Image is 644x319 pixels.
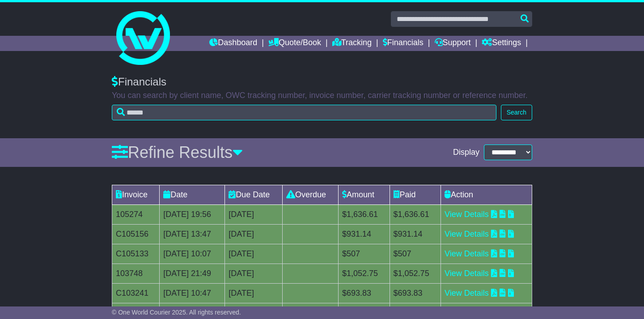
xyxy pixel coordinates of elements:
[453,148,479,157] span: Display
[390,185,441,204] td: Paid
[445,230,489,238] a: View Details
[225,283,283,303] td: [DATE]
[332,36,372,51] a: Tracking
[112,244,160,264] td: C105133
[441,185,532,204] td: Action
[112,309,241,316] span: © One World Courier 2025. All rights reserved.
[445,269,489,278] a: View Details
[445,249,489,258] a: View Details
[112,204,160,224] td: 105274
[390,224,441,244] td: $931.14
[339,204,390,224] td: $1,636.61
[390,283,441,303] td: $693.83
[225,244,283,264] td: [DATE]
[112,76,532,89] div: Financials
[225,204,283,224] td: [DATE]
[383,36,424,51] a: Financials
[112,91,532,101] p: You can search by client name, OWC tracking number, invoice number, carrier tracking number or re...
[482,36,521,51] a: Settings
[160,244,225,264] td: [DATE] 10:07
[225,185,283,204] td: Due Date
[160,204,225,224] td: [DATE] 19:56
[209,36,257,51] a: Dashboard
[160,283,225,303] td: [DATE] 10:47
[501,105,532,120] button: Search
[339,264,390,283] td: $1,052.75
[390,244,441,264] td: $507
[339,185,390,204] td: Amount
[160,224,225,244] td: [DATE] 13:47
[339,283,390,303] td: $693.83
[160,185,225,204] td: Date
[445,210,489,219] a: View Details
[339,224,390,244] td: $931.14
[390,204,441,224] td: $1,636.61
[390,264,441,283] td: $1,052.75
[112,264,160,283] td: 103748
[160,264,225,283] td: [DATE] 21:49
[339,244,390,264] td: $507
[225,264,283,283] td: [DATE]
[112,283,160,303] td: C103241
[282,185,338,204] td: Overdue
[445,289,489,298] a: View Details
[112,143,243,162] a: Refine Results
[225,224,283,244] td: [DATE]
[112,185,160,204] td: Invoice
[268,36,321,51] a: Quote/Book
[112,224,160,244] td: C105156
[435,36,471,51] a: Support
